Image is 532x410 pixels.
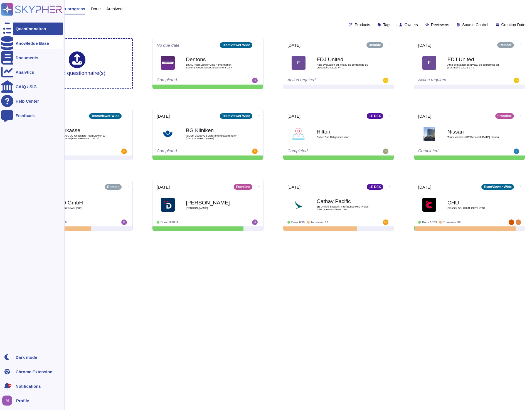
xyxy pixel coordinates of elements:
[495,113,514,119] div: Frontline
[1,23,63,35] a: Questionnaires
[1,394,16,407] button: user
[317,136,372,139] span: Cyber Due Dilligence Hilton
[501,23,525,27] span: Creation Date
[497,42,514,48] div: Remote
[422,198,436,212] img: Logo
[186,200,242,205] b: [PERSON_NAME]
[157,114,170,118] span: [DATE]
[252,149,258,154] img: user
[16,99,39,103] div: Help Center
[16,85,37,89] div: CAIQ / SIG
[105,184,122,190] div: Remote
[447,200,503,205] b: CHU
[1,80,63,93] a: CAIQ / SIG
[418,185,431,189] span: [DATE]
[1,95,63,107] a: Help Center
[447,57,503,62] b: FDJ United
[317,199,372,204] b: Cathay Pacific
[220,42,252,48] div: TeamViewer Wide
[291,221,305,224] span: Done: 0/15
[317,129,372,134] b: Hilton
[509,219,514,225] img: user
[252,78,258,83] img: user
[462,23,488,27] span: Source Control
[16,399,29,403] span: Profile
[121,149,127,154] img: user
[234,184,252,190] div: Frontline
[447,129,503,134] b: Nissan
[1,51,63,64] a: Documents
[514,78,519,83] img: user
[447,136,503,139] span: Team Viewer NIST Renewal [DATE] Nissan
[55,200,111,205] b: SVD GmbH
[516,219,521,225] img: user
[422,221,437,224] span: Done: 1/109
[287,185,301,189] span: [DATE]
[220,113,252,119] div: TeamViewer Wide
[1,109,63,122] a: Feedback
[16,27,46,31] div: Questionnaires
[157,78,225,83] div: Completed
[16,355,37,359] div: Dark mode
[418,149,486,154] div: Completed
[2,396,12,406] img: user
[422,127,436,141] img: Logo
[422,56,436,70] div: F
[1,66,63,78] a: Analytics
[1,365,63,378] a: Chrome Extension
[91,7,101,11] span: Done
[89,113,122,119] div: TeamViewer Wide
[287,43,301,47] span: [DATE]
[106,7,122,11] span: Archived
[383,23,391,27] span: Tags
[383,219,388,225] img: user
[161,198,175,212] img: Logo
[355,23,370,27] span: Products
[157,43,179,47] span: No due date
[481,184,514,190] div: TeamViewer Wide
[252,219,258,225] img: user
[383,78,388,83] img: user
[418,114,431,118] span: [DATE]
[292,56,306,70] div: F
[447,207,503,209] span: Clausier SSI CHUT GHT HGTO
[311,221,328,224] span: To review: 10
[418,43,431,47] span: [DATE]
[157,149,225,154] div: Completed
[367,113,383,119] div: 1E DEX
[287,149,356,154] div: Completed
[55,134,111,140] span: Art. 25 DSGVO Checkliste TeamViewer 10 Corporate en [GEOGRAPHIC_DATA]
[16,41,49,45] div: Knowledge Base
[62,7,85,11] span: In progress
[121,219,127,225] img: user
[186,57,242,62] b: Dentons
[16,113,35,118] div: Feedback
[317,63,372,69] span: Auto évaluation du niveau de conformité du prestataire v2022 VF 1
[161,221,179,224] span: Done: 180/219
[514,149,519,154] img: user
[317,205,372,211] span: 1E Unified Endpoint Intelligence Hub Project RFP Questions from CPA
[186,207,242,209] span: [PERSON_NAME]
[16,56,38,60] div: Documents
[186,63,242,69] span: 18760 TeamViewer GmBH Information Security Governance Assessment V2.4
[443,221,460,224] span: To review: 99
[49,51,105,76] div: Upload questionnaire(s)
[317,57,372,62] b: FDJ United
[367,184,383,190] div: 1E DEX
[22,20,222,30] input: Search by keywords
[431,23,449,27] span: Reviewers
[287,78,356,83] div: Action required
[418,78,486,83] div: Action required
[405,23,418,27] span: Owners
[8,384,11,387] div: 9+
[157,185,170,189] span: [DATE]
[292,127,306,141] img: Logo
[16,384,41,388] span: Notifications
[292,198,306,212] img: Logo
[287,114,301,118] span: [DATE]
[447,63,503,69] span: Auto évaluation du niveau de conformité du prestataire v2022 VF 1
[161,56,175,70] img: Logo
[1,37,63,49] a: Knowledge Base
[16,70,34,74] div: Analytics
[55,128,111,133] b: Sparkasse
